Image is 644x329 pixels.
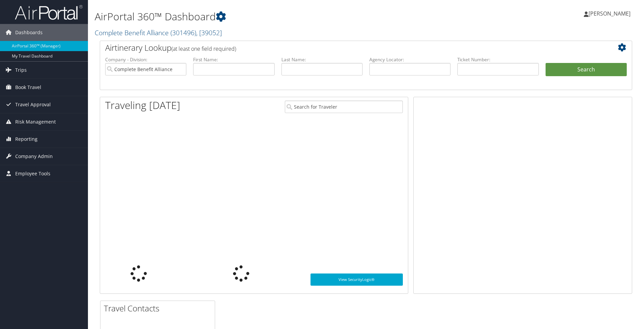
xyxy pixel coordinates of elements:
[584,3,637,24] a: [PERSON_NAME]
[457,56,538,63] label: Ticket Number:
[15,62,27,79] span: Trips
[15,79,41,96] span: Book Travel
[105,42,582,53] h2: Airtinerary Lookup
[546,63,627,76] button: Search
[95,9,456,24] h1: AirPortal 360™ Dashboard
[310,273,403,286] a: View SecurityLogic®
[15,148,53,165] span: Company Admin
[369,56,451,63] label: Agency Locator:
[15,24,43,41] span: Dashboards
[15,131,38,148] span: Reporting
[589,10,630,17] span: [PERSON_NAME]
[104,303,215,314] h2: Travel Contacts
[15,165,50,182] span: Employee Tools
[105,98,180,112] h1: Traveling [DATE]
[105,56,186,63] label: Company - Division:
[15,96,51,113] span: Travel Approval
[15,113,56,130] span: Risk Management
[193,56,274,63] label: First Name:
[171,45,236,52] span: (at least one field required)
[95,28,222,37] a: Complete Benefit Alliance
[170,28,196,37] span: ( 301496 )
[285,101,403,113] input: Search for Traveler
[281,56,363,63] label: Last Name:
[196,28,222,37] span: , [ 39052 ]
[15,4,83,20] img: airportal-logo.png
